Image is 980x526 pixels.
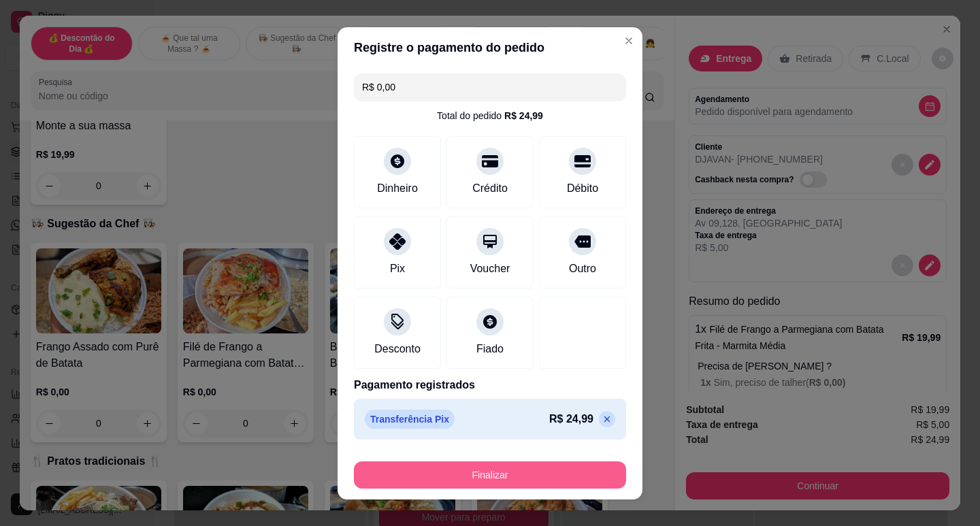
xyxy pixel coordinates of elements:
div: Pix [390,261,405,277]
button: Close [618,30,640,52]
div: Outro [569,261,596,277]
div: R$ 24,99 [504,109,543,122]
div: Desconto [374,341,421,357]
div: Total do pedido [437,109,543,122]
header: Registre o pagamento do pedido [338,27,642,68]
div: Dinheiro [377,180,418,197]
p: R$ 24,99 [549,411,593,427]
div: Fiado [476,341,504,357]
button: Finalizar [354,461,626,489]
p: Transferência Pix [365,410,455,429]
p: Pagamento registrados [354,377,626,393]
div: Crédito [472,180,508,197]
div: Voucher [470,261,510,277]
div: Débito [567,180,598,197]
input: Ex.: hambúrguer de cordeiro [362,73,618,101]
